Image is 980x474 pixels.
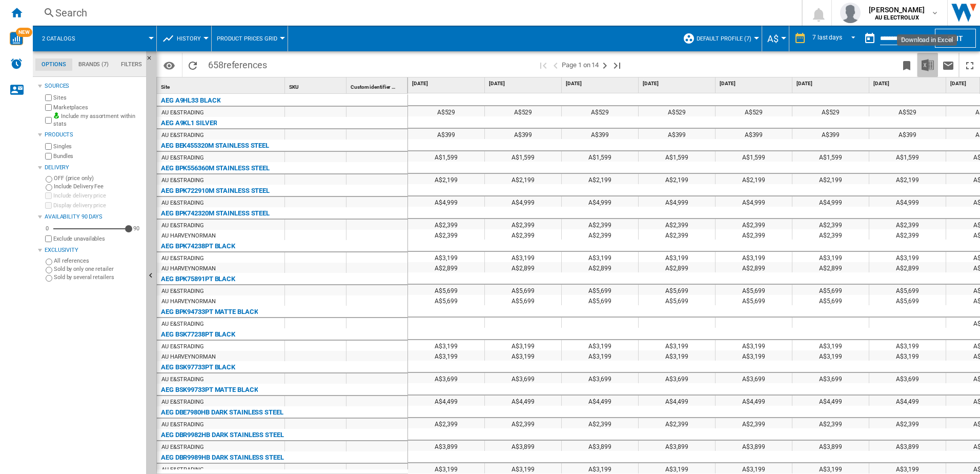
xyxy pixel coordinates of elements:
[767,26,784,51] div: A$
[562,229,638,240] div: A$2,399
[720,80,790,87] span: [DATE]
[871,77,946,90] div: [DATE]
[46,259,52,265] input: All references
[812,34,842,41] div: 7 last days
[161,442,204,452] div: AU E&STRADING
[53,192,142,200] label: Include delivery price
[485,252,561,262] div: A$3,199
[161,198,204,208] div: AU E&STRADING
[46,275,52,282] input: Sold by several retailers
[16,28,32,37] span: NEW
[639,418,715,428] div: A$2,399
[639,129,715,139] div: A$399
[917,53,938,77] button: Download in Excel
[182,53,203,77] button: Reload
[349,77,407,93] div: Custom identifier Sort None
[716,229,792,240] div: A$2,399
[289,84,299,90] span: SKU
[485,174,561,184] div: A$2,199
[562,196,638,207] div: A$4,999
[697,35,751,42] span: Default profile (7)
[487,77,561,90] div: [DATE]
[53,143,142,150] label: Singles
[639,174,715,184] div: A$2,199
[161,384,258,396] div: AEG BSK99733PT MATTE BLACK
[53,152,142,160] label: Bundles
[716,196,792,207] div: A$4,999
[485,106,561,116] div: A$529
[45,153,52,160] input: Bundles
[566,80,636,87] span: [DATE]
[485,463,561,473] div: A$3,199
[161,185,270,197] div: AEG BPK722910M STAINLESS STEEL
[217,26,282,51] button: Product prices grid
[716,151,792,162] div: A$1,599
[131,225,142,232] div: 90
[716,340,792,350] div: A$3,199
[485,219,561,229] div: A$2,399
[869,196,946,207] div: A$4,999
[840,3,861,23] img: profile.jpg
[408,174,484,184] div: A$2,199
[716,418,792,428] div: A$2,399
[716,350,792,361] div: A$3,199
[10,57,23,70] img: alerts-logo.svg
[177,26,206,51] button: History
[910,28,929,46] button: Open calendar
[146,51,158,70] button: Hide
[869,463,946,473] div: A$3,199
[161,153,204,163] div: AU E&STRADING
[54,183,142,190] label: Include Delivery Fee
[922,59,934,71] img: excel-24x24.png
[410,77,484,90] div: [DATE]
[161,84,170,90] span: Site
[716,396,792,406] div: A$4,499
[161,207,270,220] div: AEG BPK742320M STAINLESS STEEL
[716,262,792,272] div: A$2,899
[639,196,715,207] div: A$4,999
[45,131,142,139] div: Products
[792,418,869,428] div: A$2,399
[408,418,484,428] div: A$2,399
[72,58,115,71] md-tab-item: Brands (7)
[159,56,179,74] button: Options
[161,231,216,241] div: AU HARVEYNORMAN
[562,441,638,451] div: A$3,899
[562,295,638,305] div: A$5,699
[869,262,946,272] div: A$2,899
[896,53,917,77] button: Bookmark this report
[203,53,272,74] span: 658
[562,106,638,116] div: A$529
[46,184,52,191] input: Include Delivery Fee
[351,84,391,90] span: Custom identifier
[485,262,561,272] div: A$2,899
[161,130,204,141] div: AU E&STRADING
[792,229,869,240] div: A$2,399
[408,262,484,272] div: A$2,899
[161,253,204,264] div: AU E&STRADING
[45,143,52,150] input: Singles
[716,441,792,451] div: A$3,899
[46,267,52,273] input: Sold by only one retailer
[716,295,792,305] div: A$5,699
[639,463,715,473] div: A$3,199
[639,340,715,350] div: A$3,199
[641,77,715,90] div: [DATE]
[35,58,72,71] md-tab-item: Options
[562,129,638,139] div: A$399
[485,229,561,240] div: A$2,399
[792,350,869,361] div: A$3,199
[485,340,561,350] div: A$3,199
[161,306,258,318] div: AEG BPK94733PT MATTE BLACK
[161,162,270,174] div: AEG BPK556360M STAINLESS STEEL
[562,350,638,361] div: A$3,199
[792,295,869,305] div: A$5,699
[599,53,611,77] button: Next page
[45,104,52,111] input: Marketplaces
[562,285,638,295] div: A$5,699
[792,252,869,262] div: A$3,199
[161,451,284,464] div: AEG DBR9989HB DARK STAINLESS STEEL
[485,196,561,207] div: A$4,999
[485,373,561,383] div: A$3,699
[43,225,51,232] div: 0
